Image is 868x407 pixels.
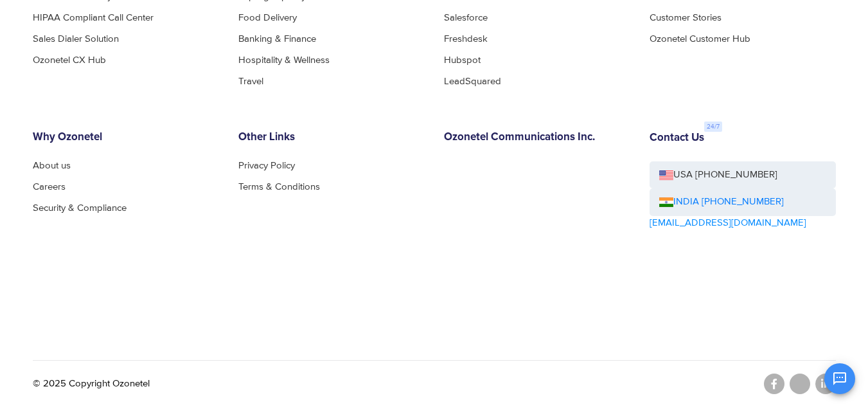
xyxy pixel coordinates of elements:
[659,170,673,180] img: us-flag.png
[33,161,71,170] a: About us
[33,182,66,192] a: Careers
[33,34,119,44] a: Sales Dialer Solution
[444,13,488,23] a: Salesforce
[238,77,263,86] a: Travel
[33,203,127,213] a: Security & Compliance
[33,131,219,144] h6: Why Ozonetel
[238,55,330,65] a: Hospitality & Wellness
[650,13,722,23] a: Customer Stories
[238,34,316,44] a: Banking & Finance
[238,161,295,170] a: Privacy Policy
[659,195,784,210] a: INDIA [PHONE_NUMBER]
[238,131,425,144] h6: Other Links
[33,13,154,23] a: HIPAA Compliant Call Center
[650,216,806,231] a: [EMAIL_ADDRESS][DOMAIN_NAME]
[238,13,297,23] a: Food Delivery
[238,182,320,192] a: Terms & Conditions
[650,34,750,44] a: Ozonetel Customer Hub
[650,132,704,145] h6: Contact Us
[659,197,673,207] img: ind-flag.png
[444,55,481,65] a: Hubspot
[444,131,630,144] h6: Ozonetel Communications Inc.
[33,55,106,65] a: Ozonetel CX Hub
[444,34,488,44] a: Freshdesk
[650,161,836,189] a: USA [PHONE_NUMBER]
[33,377,150,392] p: © 2025 Copyright Ozonetel
[444,77,501,86] a: LeadSquared
[824,363,855,394] button: Open chat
